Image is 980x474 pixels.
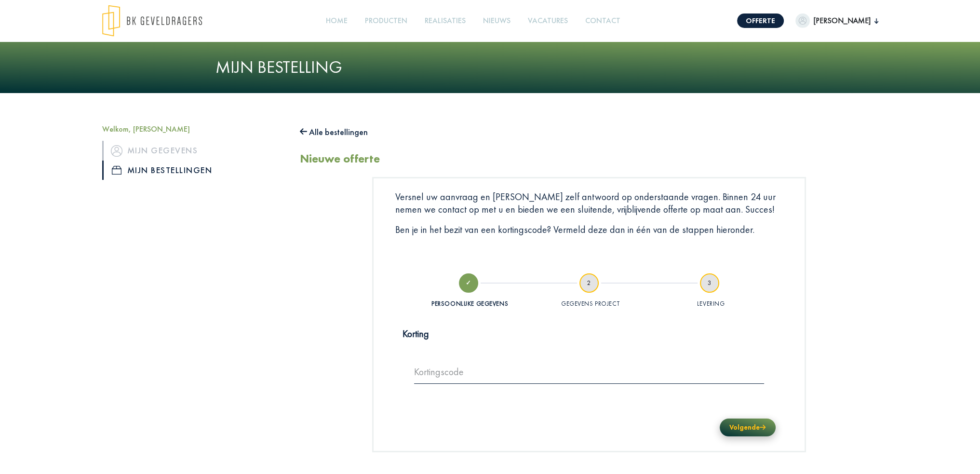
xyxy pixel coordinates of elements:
[215,57,765,78] h1: Mijn bestelling
[102,124,285,134] h5: Welkom, [PERSON_NAME]
[795,14,878,28] button: [PERSON_NAME]
[395,223,783,236] p: Ben je in het bezit van een kortingscode? Vermeld deze dan in één van de stappen hieronder.
[479,10,514,32] a: Nieuws
[720,419,775,436] button: Volgende
[112,166,121,175] img: icon
[581,10,624,32] a: Contact
[421,10,470,32] a: Realisaties
[111,145,122,157] img: icon
[524,10,572,32] a: Vacatures
[322,10,351,32] a: Home
[102,5,202,37] img: logo
[300,152,380,166] h2: Nieuwe offerte
[532,300,649,308] div: Gegevens project
[102,161,285,180] a: iconMijn bestellingen
[403,327,429,340] strong: Korting
[810,15,874,27] span: [PERSON_NAME]
[102,141,285,160] a: iconMijn gegevens
[361,10,411,32] a: Producten
[300,124,368,140] button: Alle bestellingen
[652,300,770,308] div: Levering
[395,190,783,216] p: Versnel uw aanvraag en [PERSON_NAME] zelf antwoord op onderstaande vragen. Binnen 24 uur nemen we...
[737,14,784,28] a: Offerte
[795,14,810,28] img: dummypic.png
[431,299,508,308] div: Persoonlijke gegevens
